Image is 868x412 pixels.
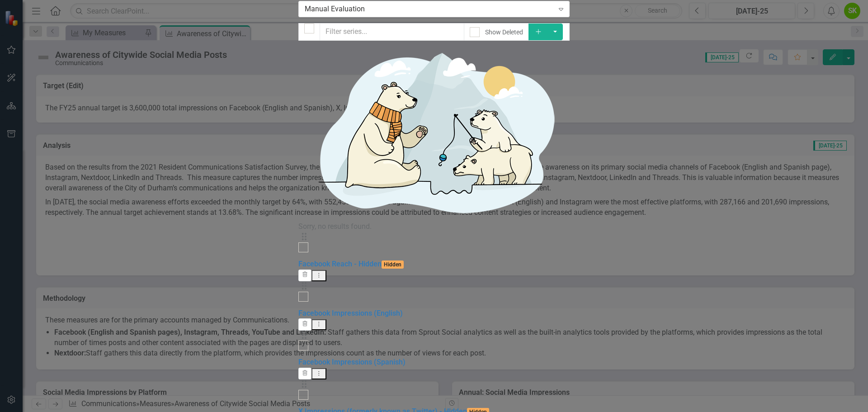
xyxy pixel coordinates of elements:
[298,358,406,366] a: Facebook Impressions (Spanish)
[320,23,464,41] input: Filter series...
[485,28,523,37] div: Show Deleted
[298,260,382,268] a: Facebook Reach - Hidden
[298,222,570,232] div: Sorry, no results found.
[298,41,570,222] img: No results found
[298,309,403,317] a: Facebook Impressions (English)
[382,260,404,269] span: Hidden
[305,4,554,14] div: Manual Evaluation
